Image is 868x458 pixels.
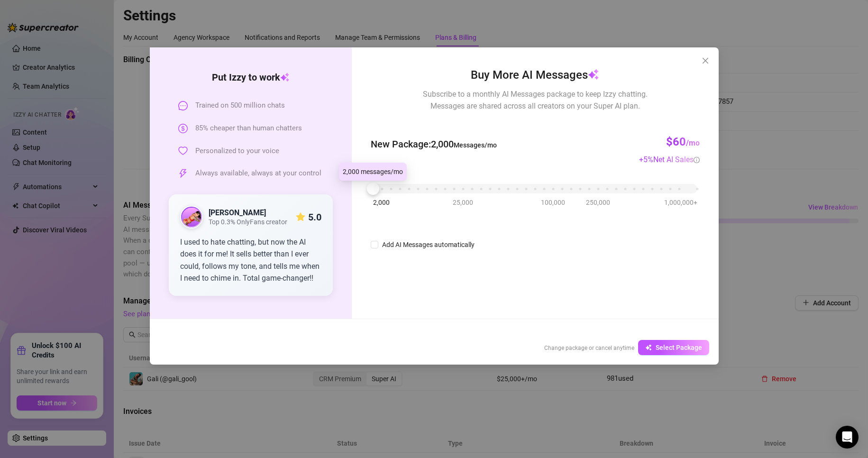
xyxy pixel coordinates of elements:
span: + 5 % [639,155,700,164]
button: Close [698,53,713,68]
img: public [181,207,202,228]
div: 2,000 messages/mo [339,163,407,181]
span: Trained on 500 million chats [195,100,285,111]
span: 85% cheaper than human chatters [195,123,302,134]
div: Net AI Sales [653,154,700,165]
span: Subscribe to a monthly AI Messages package to keep Izzy chatting. Messages are shared across all ... [423,88,648,112]
button: Select Package [638,340,709,355]
span: Close [698,57,713,64]
div: I used to hate chatting, but now the AI does it for me! It sells better than I ever could, follow... [180,236,322,284]
span: dollar [178,124,188,133]
span: Change package or cancel anytime [544,345,634,351]
span: Select Package [656,344,702,351]
span: 1,000,000+ [664,197,697,208]
span: info-circle [694,157,700,163]
span: 100,000 [541,197,565,208]
span: Top 0.3% OnlyFans creator [209,218,287,226]
span: Always available, always at your control [195,168,321,179]
h3: $60 [666,135,700,150]
span: message [178,101,188,110]
strong: Put Izzy to work [212,72,290,83]
span: 25,000 [453,197,473,208]
span: thunderbolt [178,169,188,178]
span: star [296,212,305,222]
span: Buy More AI Messages [471,66,599,84]
span: Messages/mo [454,141,497,149]
strong: 5.0 [308,211,321,223]
span: Personalized to your voice [195,146,279,157]
span: close [702,57,709,64]
span: New Package : 2,000 [371,137,497,152]
span: 2,000 [373,197,390,208]
strong: [PERSON_NAME] [209,208,266,217]
span: /mo [686,138,700,147]
span: 250,000 [586,197,610,208]
span: heart [178,146,188,156]
div: Add AI Messages automatically [382,239,475,250]
div: Open Intercom Messenger [836,426,859,449]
